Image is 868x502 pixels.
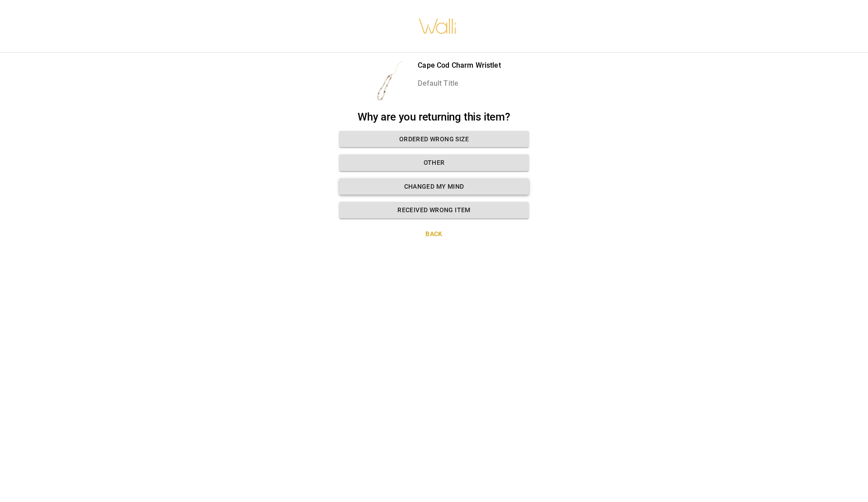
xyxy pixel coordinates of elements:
[339,154,529,171] button: Other
[418,7,457,46] img: walli-inc.myshopify.com
[339,226,529,242] button: Back
[339,131,529,148] button: Ordered wrong size
[339,202,529,218] button: Received wrong item
[339,111,529,124] h2: Why are you returning this item?
[418,78,500,89] p: Default Title
[418,60,500,71] p: Cape Cod Charm Wristlet
[339,178,529,195] button: Changed my mind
